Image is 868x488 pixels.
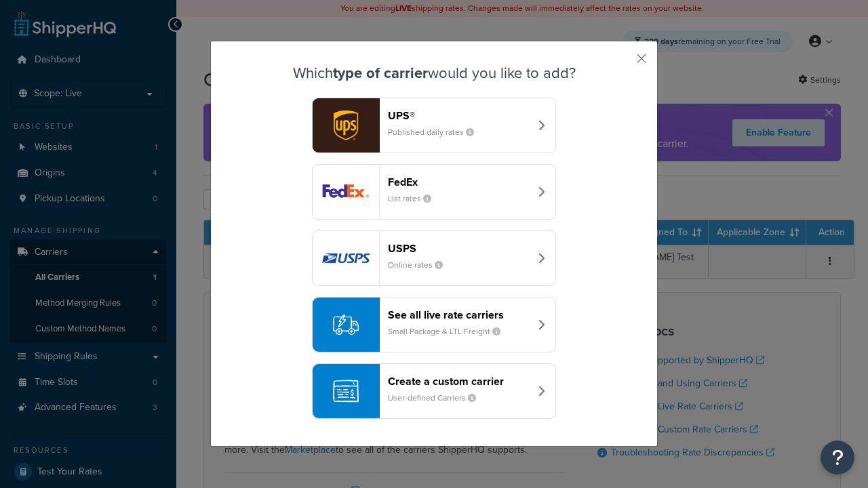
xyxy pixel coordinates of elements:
button: ups logoUPS®Published daily rates [312,98,556,153]
img: fedEx logo [313,165,379,219]
header: Create a custom carrier [388,375,530,388]
header: FedEx [388,176,530,188]
button: See all live rate carriersSmall Package & LTL Freight [312,297,556,352]
header: UPS® [388,109,530,122]
button: Open Resource Center [821,441,854,474]
button: usps logoUSPSOnline rates [312,230,556,286]
button: fedEx logoFedExList rates [312,164,556,220]
small: Online rates [388,259,454,271]
small: List rates [388,192,442,205]
header: See all live rate carriers [388,308,530,321]
img: icon-carrier-liverate-becf4550.svg [333,312,359,338]
header: USPS [388,242,530,255]
small: Published daily rates [388,126,485,138]
img: ups logo [313,98,379,152]
h3: Which would you like to add? [245,65,623,81]
small: Small Package & LTL Freight [388,325,511,338]
img: usps logo [313,231,379,285]
small: User-defined Carriers [388,392,487,404]
button: Create a custom carrierUser-defined Carriers [312,363,556,419]
strong: type of carrier [333,62,428,84]
img: icon-carrier-custom-c93b8a24.svg [333,378,359,404]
